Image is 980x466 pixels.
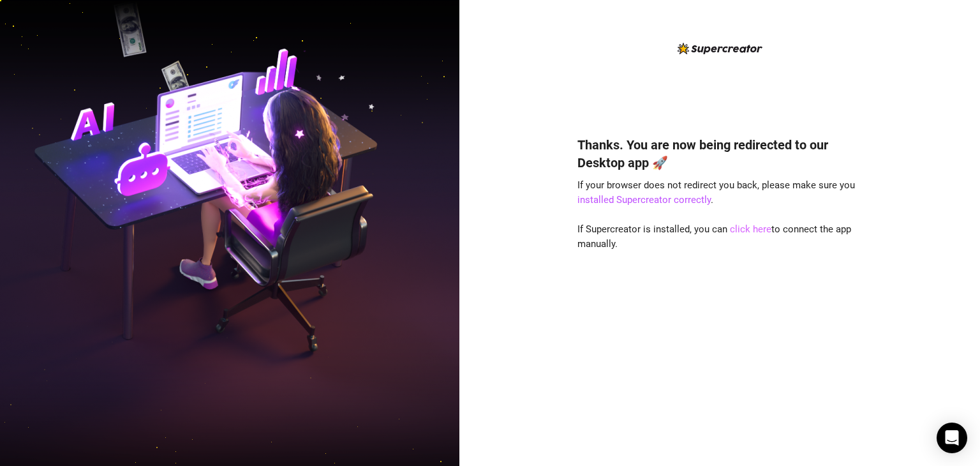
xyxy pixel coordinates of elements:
[678,43,762,54] img: logo-BBDzfeDw.svg
[577,136,862,172] h4: Thanks. You are now being redirected to our Desktop app 🚀
[577,179,855,206] span: If your browser does not redirect you back, please make sure you .
[937,423,967,453] div: Open Intercom Messenger
[577,194,711,206] a: installed Supercreator correctly
[577,223,851,250] span: If Supercreator is installed, you can to connect the app manually.
[730,223,771,235] a: click here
